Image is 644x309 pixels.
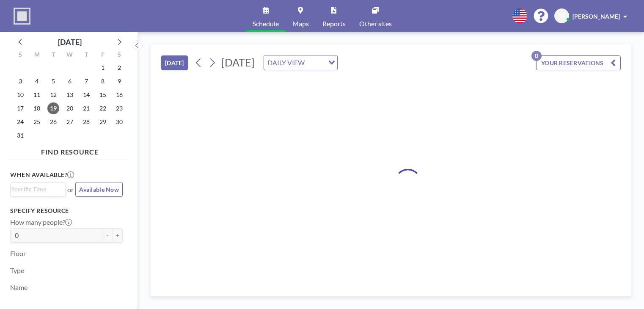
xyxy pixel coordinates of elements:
[64,89,76,101] span: Wednesday, August 13, 2025
[10,218,72,226] label: How many people?
[47,75,59,87] span: Tuesday, August 5, 2025
[11,185,61,194] input: Search for option
[80,116,92,128] span: Thursday, August 28, 2025
[559,12,565,20] span: TF
[292,20,309,27] span: Maps
[14,130,26,141] span: Sunday, August 31, 2025
[47,89,59,101] span: Tuesday, August 12, 2025
[161,55,188,70] button: [DATE]
[67,185,74,194] span: or
[572,13,620,20] span: [PERSON_NAME]
[80,102,92,114] span: Thursday, August 21, 2025
[113,228,123,243] button: +
[75,182,123,197] button: Available Now
[10,283,28,292] label: Name
[10,266,24,275] label: Type
[97,62,109,74] span: Friday, August 1, 2025
[14,116,26,128] span: Sunday, August 24, 2025
[14,89,26,101] span: Sunday, August 10, 2025
[64,75,76,87] span: Wednesday, August 6, 2025
[78,50,94,61] div: T
[253,20,279,27] span: Schedule
[64,116,76,128] span: Wednesday, August 27, 2025
[531,51,542,61] p: 0
[14,8,30,25] img: organization-logo
[97,116,109,128] span: Friday, August 29, 2025
[111,50,127,61] div: S
[58,36,82,48] div: [DATE]
[97,102,109,114] span: Friday, August 22, 2025
[14,102,26,114] span: Sunday, August 17, 2025
[113,62,125,74] span: Saturday, August 2, 2025
[97,89,109,101] span: Friday, August 15, 2025
[359,20,392,27] span: Other sites
[266,57,306,68] span: DAILY VIEW
[10,249,26,258] label: Floor
[113,75,125,87] span: Saturday, August 9, 2025
[62,50,78,61] div: W
[221,56,255,69] span: [DATE]
[64,102,76,114] span: Wednesday, August 20, 2025
[12,50,29,61] div: S
[80,75,92,87] span: Thursday, August 7, 2025
[307,57,323,68] input: Search for option
[322,20,346,27] span: Reports
[80,89,92,101] span: Thursday, August 14, 2025
[45,50,62,61] div: T
[31,102,43,114] span: Monday, August 18, 2025
[31,116,43,128] span: Monday, August 25, 2025
[94,50,111,61] div: F
[264,55,337,70] div: Search for option
[113,116,125,128] span: Saturday, August 30, 2025
[11,183,65,196] div: Search for option
[10,207,123,215] h3: Specify resource
[31,75,43,87] span: Monday, August 4, 2025
[47,102,59,114] span: Tuesday, August 19, 2025
[14,75,26,87] span: Sunday, August 3, 2025
[113,89,125,101] span: Saturday, August 16, 2025
[10,144,129,156] h4: FIND RESOURCE
[536,55,621,70] button: YOUR RESERVATIONS0
[47,116,59,128] span: Tuesday, August 26, 2025
[79,186,119,193] span: Available Now
[31,89,43,101] span: Monday, August 11, 2025
[97,75,109,87] span: Friday, August 8, 2025
[113,102,125,114] span: Saturday, August 23, 2025
[29,50,45,61] div: M
[102,228,113,243] button: -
